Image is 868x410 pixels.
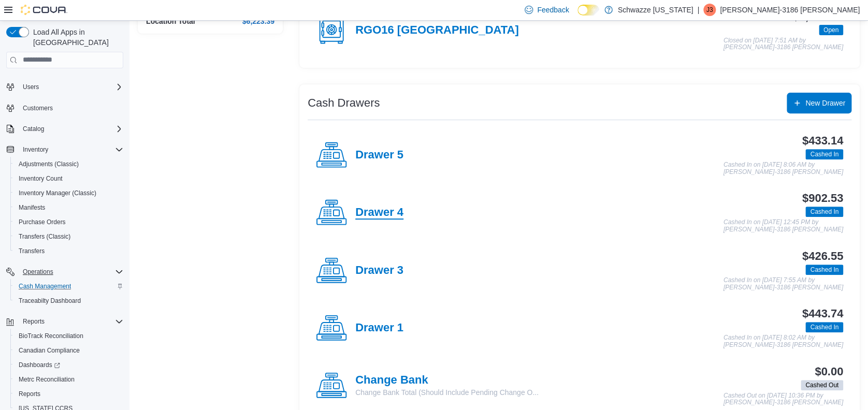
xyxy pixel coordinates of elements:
[15,373,79,386] a: Metrc Reconciliation
[10,279,127,294] button: Cash Management
[146,17,195,25] h4: Location Total
[2,142,127,157] button: Inventory
[10,387,127,401] button: Reports
[19,218,66,226] span: Purchase Orders
[19,143,52,156] button: Inventory
[19,160,79,168] span: Adjustments (Classic)
[15,330,88,342] a: BioTrack Reconciliation
[23,317,45,326] span: Reports
[19,247,45,255] span: Transfers
[802,192,843,204] h3: $902.53
[355,206,403,219] h4: Drawer 4
[819,25,843,35] span: Open
[802,250,843,262] h3: $426.55
[21,5,67,15] img: Cova
[15,388,123,400] span: Reports
[801,380,843,390] span: Cashed Out
[355,264,403,277] h4: Drawer 3
[15,344,84,357] a: Canadian Compliance
[810,265,838,274] span: Cashed In
[15,187,100,199] a: Inventory Manager (Classic)
[724,277,843,291] p: Cashed In on [DATE] 7:55 AM by [PERSON_NAME]-3186 [PERSON_NAME]
[19,346,80,355] span: Canadian Compliance
[19,102,57,114] a: Customers
[720,4,860,16] p: [PERSON_NAME]-3186 [PERSON_NAME]
[802,307,843,320] h3: $443.74
[355,321,403,335] h4: Drawer 1
[19,390,40,398] span: Reports
[15,216,70,228] a: Purchase Orders
[355,24,519,37] h4: RGO16 [GEOGRAPHIC_DATA]
[19,123,123,135] span: Catalog
[810,207,838,216] span: Cashed In
[15,295,123,307] span: Traceabilty Dashboard
[19,174,63,183] span: Inventory Count
[19,232,70,241] span: Transfers (Classic)
[19,101,123,114] span: Customers
[10,215,127,229] button: Purchase Orders
[724,392,843,406] p: Cashed Out on [DATE] 10:36 PM by [PERSON_NAME]-3186 [PERSON_NAME]
[537,5,569,15] span: Feedback
[23,145,48,154] span: Inventory
[15,172,67,185] a: Inventory Count
[2,122,127,136] button: Catalog
[724,162,843,175] p: Cashed In on [DATE] 8:06 AM by [PERSON_NAME]-3186 [PERSON_NAME]
[805,149,843,159] span: Cashed In
[19,81,123,93] span: Users
[355,387,539,398] p: Change Bank Total (Should Include Pending Change O...
[19,315,49,328] button: Reports
[23,125,44,133] span: Catalog
[823,25,838,35] span: Open
[355,149,403,162] h4: Drawer 5
[805,98,845,108] span: New Drawer
[15,280,123,292] span: Cash Management
[15,245,49,257] a: Transfers
[15,330,123,342] span: BioTrack Reconciliation
[15,295,85,307] a: Traceabilty Dashboard
[2,100,127,115] button: Customers
[10,329,127,343] button: BioTrack Reconciliation
[10,186,127,200] button: Inventory Manager (Classic)
[19,203,45,212] span: Manifests
[15,230,123,243] span: Transfers (Classic)
[242,17,274,25] h4: $6,223.39
[805,265,843,275] span: Cashed In
[618,4,693,16] p: Schwazze [US_STATE]
[815,365,843,378] h3: $0.00
[15,216,123,228] span: Purchase Orders
[15,158,83,170] a: Adjustments (Classic)
[15,201,123,214] span: Manifests
[724,334,843,348] p: Cashed In on [DATE] 8:02 AM by [PERSON_NAME]-3186 [PERSON_NAME]
[10,372,127,387] button: Metrc Reconciliation
[703,4,716,16] div: Jessie-3186 Lorentz
[15,373,123,386] span: Metrc Reconciliation
[697,4,699,16] p: |
[19,266,57,278] button: Operations
[15,359,64,371] a: Dashboards
[10,157,127,171] button: Adjustments (Classic)
[706,4,713,16] span: J3
[19,315,123,328] span: Reports
[10,244,127,258] button: Transfers
[15,230,75,243] a: Transfers (Classic)
[810,323,838,332] span: Cashed In
[10,343,127,358] button: Canadian Compliance
[19,297,81,305] span: Traceabilty Dashboard
[810,150,838,159] span: Cashed In
[19,189,96,197] span: Inventory Manager (Classic)
[577,5,599,16] input: Dark Mode
[15,201,49,214] a: Manifests
[10,200,127,215] button: Manifests
[15,388,45,400] a: Reports
[19,143,123,156] span: Inventory
[10,358,127,372] a: Dashboards
[2,314,127,329] button: Reports
[10,171,127,186] button: Inventory Count
[15,187,123,199] span: Inventory Manager (Classic)
[15,280,75,292] a: Cash Management
[10,294,127,308] button: Traceabilty Dashboard
[19,375,75,384] span: Metrc Reconciliation
[19,332,83,340] span: BioTrack Reconciliation
[29,27,123,48] span: Load All Apps in [GEOGRAPHIC_DATA]
[15,344,123,357] span: Canadian Compliance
